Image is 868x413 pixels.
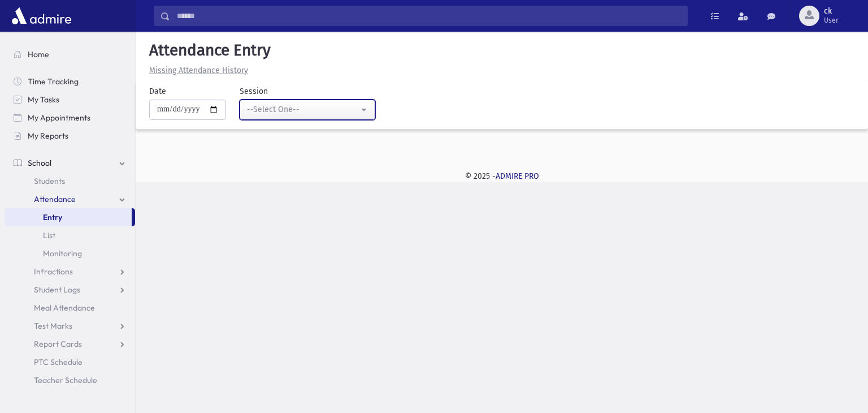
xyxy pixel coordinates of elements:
span: Meal Attendance [34,303,95,313]
span: School [28,158,51,168]
a: Entry [5,208,132,226]
button: --Select One-- [240,100,375,120]
span: Student Logs [34,285,80,295]
span: Report Cards [34,339,82,349]
a: Student Logs [5,281,135,299]
a: Report Cards [5,335,135,353]
div: --Select One-- [247,104,359,115]
div: © 2025 - [154,170,850,182]
a: Missing Attendance History [145,66,248,75]
a: ADMIRE PRO [496,171,539,181]
input: Search [170,6,687,26]
span: Monitoring [43,248,82,259]
span: List [43,230,55,240]
span: My Appointments [28,113,90,123]
span: Time Tracking [28,76,79,87]
a: My Reports [5,127,135,145]
span: PTC Schedule [34,357,83,367]
a: PTC Schedule [5,353,135,371]
img: AdmirePro [9,5,74,27]
span: My Reports [28,131,68,141]
a: Infractions [5,263,135,281]
a: Test Marks [5,317,135,335]
a: Meal Attendance [5,299,135,317]
a: Teacher Schedule [5,371,135,389]
a: My Tasks [5,91,135,109]
a: Time Tracking [5,72,135,91]
a: School [5,154,135,172]
h5: Attendance Entry [145,41,859,60]
span: Entry [43,212,62,222]
label: Date [149,85,166,97]
u: Missing Attendance History [149,66,248,75]
label: Session [240,85,268,97]
a: My Appointments [5,109,135,127]
span: Home [28,49,49,59]
a: Monitoring [5,244,135,263]
a: List [5,226,135,244]
a: Attendance [5,190,135,208]
a: Students [5,172,135,190]
a: Home [5,45,135,63]
span: Infractions [34,266,73,277]
span: Attendance [34,194,76,204]
span: Students [34,176,65,186]
span: ck [824,7,839,16]
span: Test Marks [34,321,72,331]
span: User [824,16,839,25]
span: Teacher Schedule [34,375,97,385]
span: My Tasks [28,94,59,105]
